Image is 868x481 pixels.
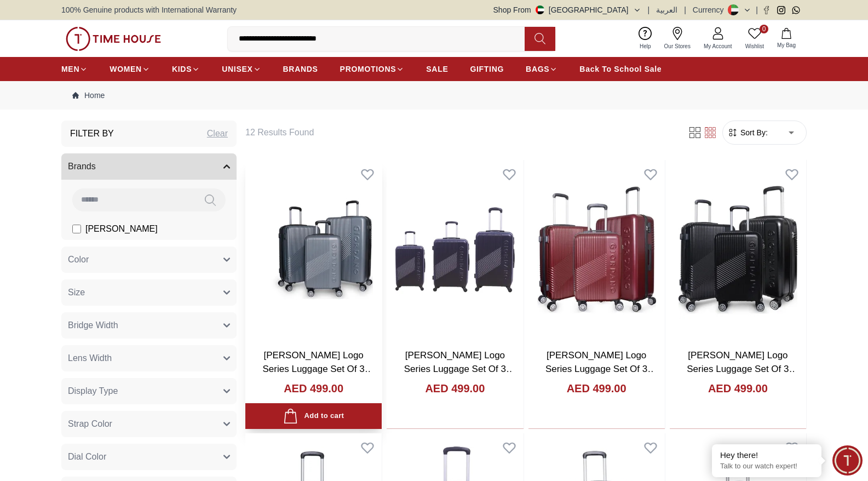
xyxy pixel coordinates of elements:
button: Display Type [61,378,237,404]
input: [PERSON_NAME] [72,225,81,233]
a: [PERSON_NAME] Logo Series Luggage Set Of 3 Silver GR020.SLV [263,350,374,388]
span: Lens Width [68,352,112,365]
span: Size [68,286,85,299]
span: BRANDS [283,64,318,75]
a: Our Stores [658,25,697,53]
div: Clear [207,127,228,140]
span: Dial Color [68,450,106,463]
h3: Filter By [70,127,114,140]
h4: AED 499.00 [708,381,768,396]
button: Bridge Width [61,312,237,339]
h4: AED 499.00 [425,381,485,396]
a: 0Wishlist [739,25,771,53]
a: WOMEN [110,59,150,79]
img: Giordano Logo Series Luggage Set Of 3 Navy GR020.NVY [387,160,523,340]
button: Shop From[GEOGRAPHIC_DATA] [493,4,641,15]
span: [PERSON_NAME] [85,222,158,236]
span: MEN [61,64,79,75]
img: ... [66,27,161,51]
a: PROMOTIONS [340,59,405,79]
span: 100% Genuine products with International Warranty [61,4,237,15]
span: Display Type [68,385,118,398]
button: Size [61,279,237,306]
button: Dial Color [61,444,237,470]
span: | [684,4,686,15]
span: Color [68,253,89,266]
a: [PERSON_NAME] Logo Series Luggage Set Of 3 Black GR020.BLK [687,350,798,388]
span: 0 [760,25,768,33]
span: Bridge Width [68,319,118,332]
span: My Bag [773,41,800,49]
button: العربية [656,4,677,15]
a: KIDS [172,59,200,79]
div: Currency [693,4,728,15]
a: Instagram [777,6,785,14]
nav: Breadcrumb [61,81,807,110]
a: [PERSON_NAME] Logo Series Luggage Set Of 3 Maroon [MEDICAL_RECORD_NUMBER].MRN [539,350,701,403]
a: SALE [426,59,448,79]
h6: 12 Results Found [245,126,674,139]
h4: AED 499.00 [567,381,626,396]
div: Chat Widget [832,445,863,476]
span: KIDS [172,64,192,75]
img: Giordano Logo Series Luggage Set Of 3 Silver GR020.SLV [245,160,382,340]
a: Home [72,90,105,101]
img: Giordano Logo Series Luggage Set Of 3 Maroon GR020.MRN [528,160,665,340]
button: Strap Color [61,411,237,437]
a: Facebook [762,6,771,14]
a: BRANDS [283,59,318,79]
span: | [648,4,650,15]
span: Back To School Sale [579,64,662,75]
span: Sort By: [738,127,768,138]
span: | [756,4,758,15]
span: My Account [699,42,737,50]
button: Lens Width [61,345,237,371]
span: UNISEX [222,64,252,75]
img: United Arab Emirates [536,5,544,14]
span: Our Stores [660,42,695,50]
a: GIFTING [470,59,504,79]
button: Sort By: [727,127,768,138]
span: Brands [68,160,96,173]
a: UNISEX [222,59,261,79]
span: BAGS [526,64,549,75]
a: Back To School Sale [579,59,662,79]
button: Color [61,247,237,273]
span: WOMEN [110,64,142,75]
a: [PERSON_NAME] Logo Series Luggage Set Of 3 Navy GR020.NVY [404,350,515,388]
button: My Bag [771,26,802,51]
button: Brands [61,153,237,180]
h4: AED 499.00 [284,381,343,396]
span: Wishlist [741,42,768,50]
span: Strap Color [68,417,112,431]
img: Giordano Logo Series Luggage Set Of 3 Black GR020.BLK [670,160,806,340]
span: SALE [426,64,448,75]
span: Help [635,42,656,50]
a: BAGS [526,59,557,79]
span: PROMOTIONS [340,64,396,75]
p: Talk to our watch expert! [720,462,813,471]
button: Add to cart [245,403,382,429]
a: Help [633,25,658,53]
a: Whatsapp [792,6,800,14]
a: MEN [61,59,88,79]
div: Hey there! [720,450,813,461]
div: Add to cart [283,409,344,423]
span: GIFTING [470,64,504,75]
